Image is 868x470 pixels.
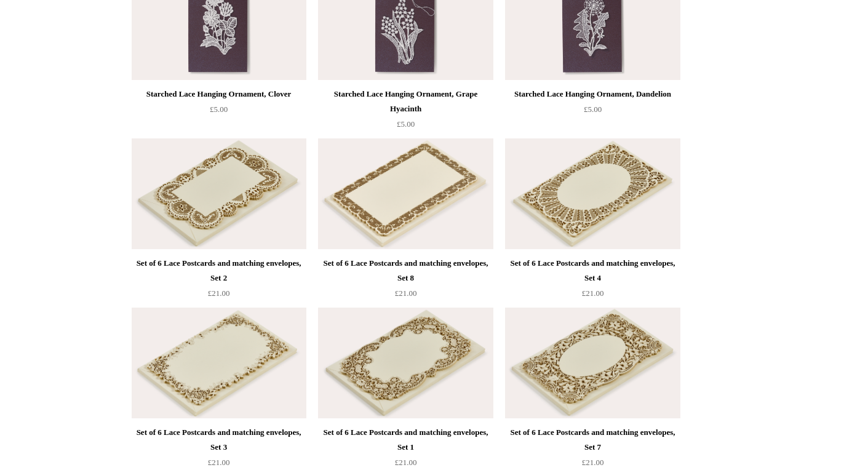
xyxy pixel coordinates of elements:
span: £5.00 [210,105,228,114]
a: Set of 6 Lace Postcards and matching envelopes, Set 2 Set of 6 Lace Postcards and matching envelo... [132,138,306,249]
span: £21.00 [582,289,604,298]
a: Set of 6 Lace Postcards and matching envelopes, Set 8 Set of 6 Lace Postcards and matching envelo... [318,138,493,249]
a: Set of 6 Lace Postcards and matching envelopes, Set 7 Set of 6 Lace Postcards and matching envelo... [505,308,680,418]
span: £5.00 [584,105,602,114]
div: Set of 6 Lace Postcards and matching envelopes, Set 8 [321,256,490,285]
a: Starched Lace Hanging Ornament, Dandelion £5.00 [505,87,680,137]
a: Set of 6 Lace Postcards and matching envelopes, Set 2 £21.00 [132,256,306,306]
div: Set of 6 Lace Postcards and matching envelopes, Set 2 [135,256,303,285]
a: Set of 6 Lace Postcards and matching envelopes, Set 8 £21.00 [318,256,493,306]
a: Set of 6 Lace Postcards and matching envelopes, Set 1 Set of 6 Lace Postcards and matching envelo... [318,308,493,418]
img: Set of 6 Lace Postcards and matching envelopes, Set 3 [132,308,306,418]
span: £21.00 [395,289,417,298]
div: Set of 6 Lace Postcards and matching envelopes, Set 1 [321,425,490,455]
span: £21.00 [208,458,230,467]
img: Set of 6 Lace Postcards and matching envelopes, Set 7 [505,308,680,418]
span: £5.00 [397,119,415,129]
div: Set of 6 Lace Postcards and matching envelopes, Set 7 [508,425,677,455]
span: £21.00 [208,289,230,298]
a: Starched Lace Hanging Ornament, Grape Hyacinth £5.00 [318,87,493,137]
img: Set of 6 Lace Postcards and matching envelopes, Set 1 [318,308,493,418]
img: Set of 6 Lace Postcards and matching envelopes, Set 4 [505,138,680,249]
a: Set of 6 Lace Postcards and matching envelopes, Set 4 £21.00 [505,256,680,306]
div: Set of 6 Lace Postcards and matching envelopes, Set 3 [135,425,303,455]
div: Set of 6 Lace Postcards and matching envelopes, Set 4 [508,256,677,285]
span: £21.00 [582,458,604,467]
div: Starched Lace Hanging Ornament, Grape Hyacinth [321,87,490,116]
img: Set of 6 Lace Postcards and matching envelopes, Set 8 [318,138,493,249]
img: Set of 6 Lace Postcards and matching envelopes, Set 2 [132,138,306,249]
a: Set of 6 Lace Postcards and matching envelopes, Set 4 Set of 6 Lace Postcards and matching envelo... [505,138,680,249]
span: £21.00 [395,458,417,467]
div: Starched Lace Hanging Ornament, Dandelion [508,87,677,102]
a: Set of 6 Lace Postcards and matching envelopes, Set 3 Set of 6 Lace Postcards and matching envelo... [132,308,306,418]
a: Starched Lace Hanging Ornament, Clover £5.00 [132,87,306,137]
div: Starched Lace Hanging Ornament, Clover [135,87,303,102]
